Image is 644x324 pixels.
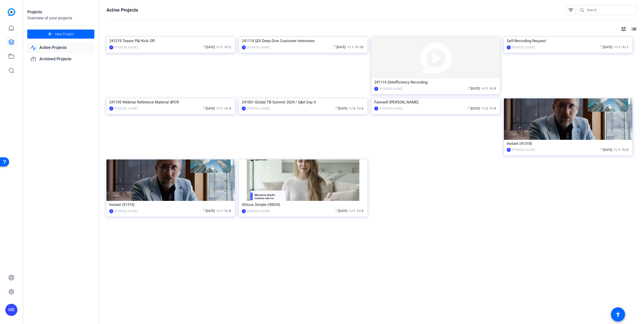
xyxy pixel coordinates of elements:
[357,107,363,110] span: / 6
[615,311,621,317] mat-icon: accessibility
[109,209,113,213] div: TP
[568,7,574,13] mat-icon: filter_list
[481,106,484,110] span: group
[507,45,511,49] div: TP
[242,98,365,106] div: 241001 Global TB Summit 2024 / Q&A Day 0
[507,140,630,147] div: Instant (41318)
[348,107,355,110] span: / 2
[109,45,113,49] div: TP
[380,106,402,111] div: [PERSON_NAME]
[242,201,365,208] div: Atticus Simple (40034)
[613,148,620,152] span: / 1
[613,45,620,49] span: / 1
[374,87,378,91] div: TP
[347,45,354,49] span: / 1
[468,87,471,90] span: calendar_today
[224,209,227,212] span: radio
[481,107,488,110] span: / 2
[622,45,625,48] span: radio
[216,209,219,212] span: group
[242,37,365,45] div: 241114 QDI Deep Dive Customer Interviews
[216,45,223,49] span: / 1
[374,78,497,86] div: 241114 QIAefficiency Recording
[109,106,113,111] div: TP
[355,45,363,49] span: / 10
[622,45,628,49] span: / 1
[106,7,138,13] h1: Active Projects
[8,8,15,16] img: blue-gradient.svg
[348,209,355,213] span: / 1
[242,106,246,111] div: TP
[600,148,612,152] span: [DATE]
[27,15,94,21] div: Overview of your projects
[27,30,94,39] button: New Project
[600,45,612,49] span: [DATE]
[55,32,74,37] span: New Project
[357,106,360,110] span: radio
[512,147,535,152] div: [PERSON_NAME]
[27,54,94,64] a: Archived Projects
[489,87,496,90] span: / 0
[380,86,402,91] div: [PERSON_NAME]
[481,87,484,90] span: group
[27,9,94,15] div: Projects
[115,209,138,214] div: [PERSON_NAME]
[224,106,227,110] span: radio
[357,209,363,213] span: / 0
[630,26,636,32] mat-icon: list
[335,106,338,110] span: calendar_today
[489,87,492,90] span: radio
[242,209,246,213] div: TP
[507,37,630,45] div: Self-Recording Request
[600,148,603,151] span: calendar_today
[468,87,480,90] span: [DATE]
[622,148,628,152] span: / 0
[203,107,215,110] span: [DATE]
[216,209,223,213] span: / 1
[115,45,138,50] div: [PERSON_NAME]
[357,209,360,212] span: radio
[347,45,350,48] span: group
[512,45,535,50] div: [PERSON_NAME]
[109,201,232,208] div: Instant (41315)
[224,45,231,49] span: / 2
[622,148,625,151] span: radio
[507,148,511,152] div: TP
[242,45,246,49] div: TP
[247,209,270,214] div: [PERSON_NAME]
[348,106,352,110] span: group
[27,43,94,53] a: Active Projects
[109,98,232,106] div: 241105 Webinar Reference Material dPCR
[224,209,231,213] span: / 0
[468,106,471,110] span: calendar_today
[224,107,231,110] span: / 4
[335,107,347,110] span: [DATE]
[481,87,488,90] span: / 1
[468,107,480,110] span: [DATE]
[109,37,232,45] div: 241219 Teaser P&I Kick Off
[374,98,497,106] div: Farewell [PERSON_NAME]
[489,106,492,110] span: radio
[247,106,270,111] div: [PERSON_NAME]
[216,106,219,110] span: group
[374,106,378,111] div: TP
[47,31,53,37] mat-icon: add
[5,304,17,316] div: MB
[613,45,616,48] span: group
[203,45,206,48] span: calendar_today
[334,45,345,49] span: [DATE]
[621,26,627,32] mat-icon: tune
[489,107,496,110] span: / 9
[203,209,206,212] span: calendar_today
[203,106,206,110] span: calendar_today
[348,209,352,212] span: group
[334,45,337,48] span: calendar_today
[115,106,138,111] div: [PERSON_NAME]
[600,45,603,48] span: calendar_today
[216,107,223,110] span: / 1
[216,45,219,48] span: group
[587,7,632,13] input: Search
[335,209,347,213] span: [DATE]
[247,45,270,50] div: [PERSON_NAME]
[224,45,227,48] span: radio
